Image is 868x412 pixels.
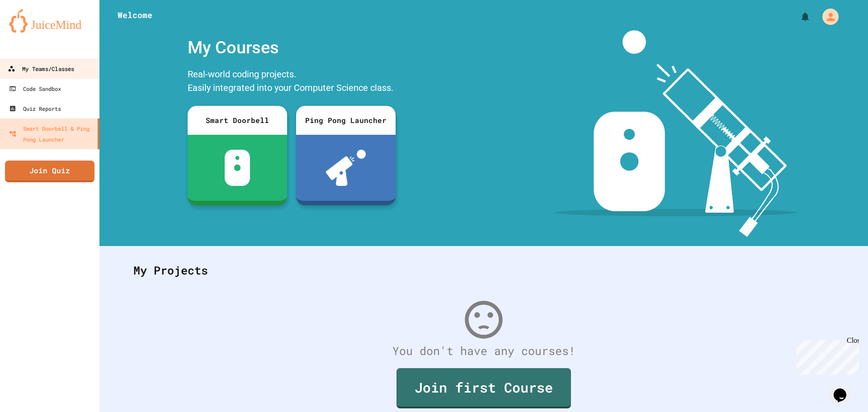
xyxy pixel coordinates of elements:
[830,376,859,403] iframe: chat widget
[9,9,90,33] img: logo-orange.svg
[188,106,287,135] div: Smart Doorbell
[813,6,841,27] div: My Account
[296,106,396,135] div: Ping Pong Launcher
[8,63,74,75] div: My Teams/Classes
[326,150,366,186] img: ppl-with-ball.png
[396,368,571,408] a: Join first Course
[555,30,797,237] img: banner-image-my-projects.png
[183,30,400,65] div: My Courses
[5,161,94,182] a: Join Quiz
[124,253,843,288] div: My Projects
[4,4,62,57] div: Chat with us now!Close
[9,83,61,94] div: Code Sandbox
[783,9,813,24] div: My Notifications
[793,336,859,375] iframe: chat widget
[124,342,843,360] div: You don't have any courses!
[9,123,94,145] div: Smart Doorbell & Ping Pong Launcher
[225,150,250,186] img: sdb-white.svg
[9,103,61,114] div: Quiz Reports
[183,65,400,99] div: Real-world coding projects. Easily integrated into your Computer Science class.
